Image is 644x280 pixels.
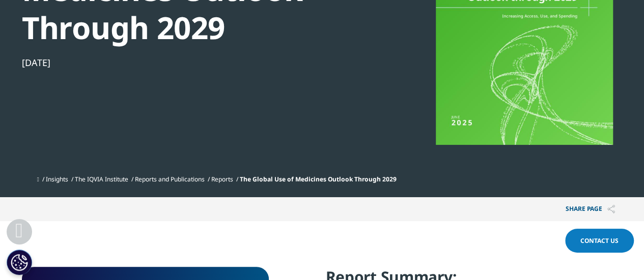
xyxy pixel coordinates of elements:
[211,175,233,183] a: Reports
[558,197,623,221] button: Share PAGEShare PAGE
[22,56,371,69] div: [DATE]
[565,229,634,253] a: Contact Us
[135,175,205,183] a: Reports and Publications
[7,250,32,275] button: Cookie Settings
[75,175,128,183] a: The IQVIA Institute
[580,236,619,245] span: Contact Us
[607,205,615,213] img: Share PAGE
[558,197,623,221] p: Share PAGE
[46,175,68,183] a: Insights
[240,175,397,183] span: The Global Use of Medicines Outlook Through 2029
